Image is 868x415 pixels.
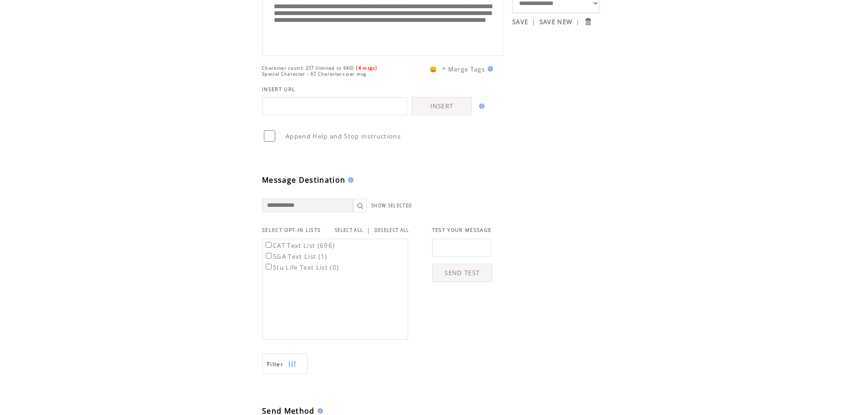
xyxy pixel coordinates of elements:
input: CAT Text List (696) [266,242,272,248]
a: Filter [262,354,308,374]
label: SGA Text List (1) [264,252,328,261]
img: help.gif [315,408,323,414]
a: SAVE [512,18,528,26]
input: SGA Text List (1) [266,253,272,259]
a: SELECT ALL [335,227,363,233]
input: Submit [584,17,592,26]
a: DESELECT ALL [374,227,409,233]
span: | [532,18,535,26]
span: Special Character - 67 Characters per msg [262,71,367,77]
span: Message Destination [262,175,345,185]
span: | [576,18,580,26]
span: (4 msgs) [356,65,377,71]
span: 😀 [429,65,438,73]
span: Append Help and Stop instructions [286,132,401,140]
a: SAVE NEW [540,18,573,26]
a: SHOW SELECTED [371,203,412,209]
a: INSERT [412,97,472,115]
img: filters.png [288,354,296,374]
span: Show filters [267,360,283,368]
span: * Merge Tags [442,65,485,73]
span: INSERT URL [262,86,295,92]
label: Stu Life Text List (0) [264,263,339,272]
label: CAT Text List (696) [264,241,335,250]
img: help.gif [476,103,484,109]
span: SELECT OPT-IN LISTS [262,227,321,233]
img: help.gif [345,177,353,183]
img: help.gif [485,66,493,72]
span: TEST YOUR MESSAGE [432,227,492,233]
a: SEND TEST [432,264,492,282]
span: Character count: 237 (limited to 640) [262,65,354,71]
input: Stu Life Text List (0) [266,264,272,270]
span: | [367,226,370,234]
